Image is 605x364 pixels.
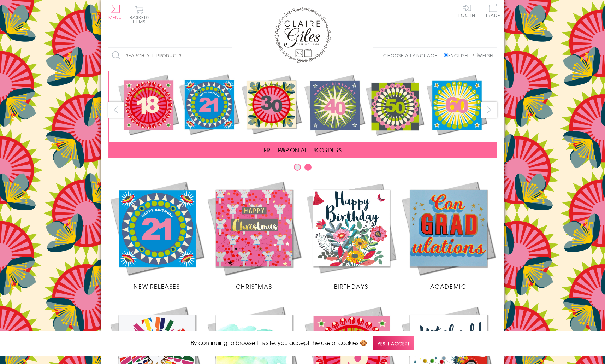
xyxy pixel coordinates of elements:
[458,4,475,17] a: Log In
[444,53,448,57] input: English
[481,102,497,118] button: next
[108,102,124,118] button: prev
[108,180,206,290] a: New Releases
[444,52,471,59] label: English
[133,14,149,25] span: 0 items
[400,180,497,290] a: Academic
[108,48,232,64] input: Search all products
[134,282,180,290] span: New Releases
[304,164,312,171] button: Carousel Page 2 (Current Slide)
[473,52,493,59] label: Welsh
[294,164,301,171] button: Carousel Page 1
[264,146,342,154] span: FREE P&P ON ALL UK ORDERS
[130,6,149,24] button: Basket0 items
[373,336,414,350] span: Yes, I accept
[486,4,500,19] a: Trade
[303,180,400,290] a: Birthdays
[473,53,478,57] input: Welsh
[225,48,232,64] input: Search
[108,14,122,20] span: Menu
[108,5,122,19] button: Menu
[486,4,500,17] span: Trade
[108,163,497,174] div: Carousel Pagination
[430,282,467,290] span: Academic
[334,282,368,290] span: Birthdays
[236,282,272,290] span: Christmas
[274,7,331,63] img: Claire Giles Greetings Cards
[383,52,442,59] p: Choose a language:
[206,180,303,290] a: Christmas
